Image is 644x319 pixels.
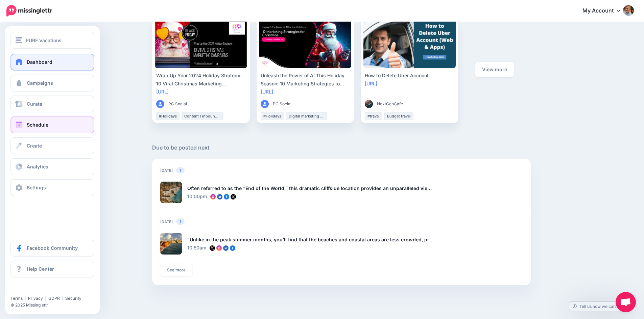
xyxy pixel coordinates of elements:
span: NextGenCafe [377,101,403,107]
a: Facebook Community [10,240,94,257]
span: Help Center [27,266,54,272]
img: facebook-square.png [224,194,229,200]
a: [URL] [156,89,169,95]
a: Tell us how we can improve [569,302,636,311]
a: Settings [10,179,94,196]
li: © 2025 Missinglettr [10,302,98,309]
span: 1 [176,218,185,225]
span: | [62,296,63,301]
a: View more [475,62,514,77]
a: Security [65,296,81,301]
img: Missinglettr [6,5,52,17]
iframe: Twitter Follow Button [10,286,62,293]
a: See more [160,264,192,276]
a: Curate [10,96,94,112]
span: Campaigns [27,80,53,86]
img: linkedin-square.png [217,194,222,200]
span: | [25,296,26,301]
li: #travel [365,112,382,120]
div: Often referred to as the “End of the World,” this dramatic cliffside location provides an unparal... [187,184,435,192]
span: PC Social [168,101,187,107]
img: linkedin-square.png [223,245,229,251]
span: 1 [176,167,185,174]
span: Create [27,143,42,149]
a: Campaigns [10,75,94,91]
a: Schedule [10,116,94,133]
li: #Holidays [156,112,180,120]
a: Dashboard [10,54,94,71]
li: Digital marketing strategy [286,112,327,120]
button: PURE Vacations [10,32,94,49]
a: My Account [576,3,634,19]
img: user_default_image.png [261,100,269,108]
span: Settings [27,185,46,190]
h5: [DATE] [160,219,523,225]
h5: Due to be posted next [152,143,531,152]
span: PURE Vacations [26,36,62,44]
img: user_default_image.png [156,100,164,108]
div: How to Delete Uber Account [365,72,454,80]
img: E79QJFDZSDFOS6II9M8TC5ZOCPIECS8G_thumb.jpg [365,100,373,108]
div: Unleash the Power of AI This Holiday Season: 10 Marketing Strategies to Dominate Christmas Holidays [261,72,350,88]
span: PC Social [273,101,291,107]
span: Curate [27,101,42,107]
a: [URL] [365,81,377,86]
img: menu.png [16,37,22,43]
a: Help Center [10,261,94,277]
a: Create [10,137,94,154]
a: Analytics [10,158,94,175]
img: twitter-square.png [231,194,236,200]
a: GDPR [48,296,60,301]
div: "Unlike in the peak summer months, you’ll find that the beaches and coastal areas are less crowde... [187,236,435,244]
img: instagram-square.png [216,245,222,251]
a: Privacy [28,296,43,301]
span: | [45,296,46,301]
span: Dashboard [27,59,52,65]
a: [URL] [261,89,273,95]
img: instagram-square.png [210,194,216,200]
a: Terms [10,296,23,301]
a: Open chat [616,292,636,312]
span: Analytics [27,164,48,169]
img: twitter-square.png [210,245,215,251]
h5: [DATE] [160,167,523,174]
span: 10:00pm [187,193,207,199]
li: Content / inbound marketing [182,112,223,120]
span: Facebook Community [27,245,78,251]
img: facebook-square.png [230,245,235,251]
span: 10:50am [187,245,206,250]
li: Budget travel [384,112,413,120]
span: Schedule [27,122,48,128]
li: #Holidays [261,112,284,120]
div: Wrap Up Your 2024 Holiday Strategy: 10 Viral Christmas Marketing Campaigns That Were a Success [156,72,246,88]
